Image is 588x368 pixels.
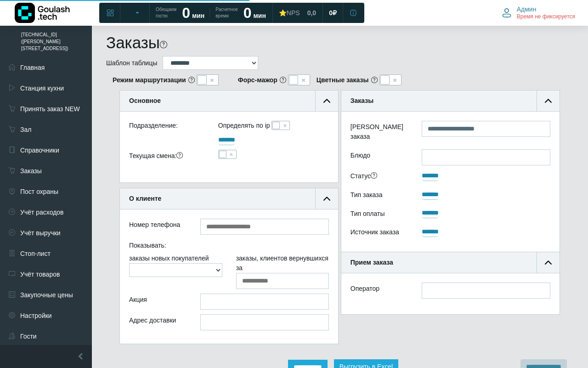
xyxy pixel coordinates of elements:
[344,121,415,145] label: [PERSON_NAME] заказа
[253,12,266,19] span: мин
[351,284,379,294] label: Оператор
[243,5,252,21] strong: 0
[122,254,229,289] div: заказы новых покупателей
[122,150,211,164] div: Текущая смена:
[287,9,300,17] span: NPS
[329,9,333,17] span: 0
[323,5,342,21] a: 0 ₽
[122,314,193,330] div: Адрес доставки
[122,219,193,235] div: Номер телефона
[497,3,581,23] button: Админ Время не фиксируется
[344,189,415,203] div: Тип заказа
[150,5,271,21] a: Обещаем гостю 0 мин Расчетное время 0 мин
[15,3,70,23] img: Логотип компании Goulash.tech
[545,97,552,104] img: collapse
[106,33,160,52] h1: Заказы
[238,75,277,85] b: Форс-мажор
[273,5,322,21] a: ⭐NPS 0,0
[323,97,330,104] img: collapse
[279,9,300,17] div: ⭐
[218,121,270,130] label: Определять по ip
[351,259,393,266] b: Прием заказа
[106,58,157,68] label: Шаблон таблицы
[122,294,193,310] div: Акция
[517,5,537,13] span: Админ
[192,12,204,19] span: мин
[323,195,330,202] img: collapse
[333,9,337,17] span: ₽
[351,97,373,104] b: Заказы
[344,226,415,240] div: Источник заказа
[129,195,161,202] b: О клиенте
[122,239,336,254] div: Показывать:
[215,6,237,19] span: Расчетное время
[122,121,211,134] div: Подразделение:
[307,9,316,17] span: 0,0
[156,6,176,19] span: Обещаем гостю
[344,149,415,165] label: Блюдо
[229,254,336,289] div: заказы, клиентов вернувшихся за
[113,75,186,85] b: Режим маршрутизации
[344,207,415,221] div: Тип оплаты
[317,75,369,85] b: Цветные заказы
[344,170,415,184] div: Статус
[182,5,190,21] strong: 0
[129,97,161,104] b: Основное
[545,259,552,266] img: collapse
[517,13,575,21] span: Время не фиксируется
